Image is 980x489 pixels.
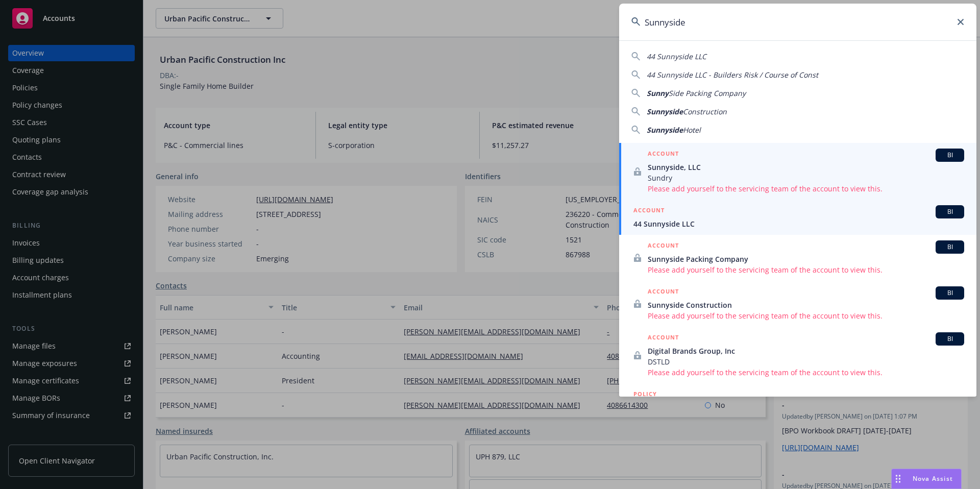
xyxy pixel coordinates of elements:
[891,469,962,489] button: Nova Assist
[619,383,976,427] a: POLICY
[683,125,701,135] span: Hotel
[648,286,679,299] h5: ACCOUNT
[633,218,964,229] span: 44 Sunnyside LLC
[940,288,960,298] span: BI
[647,125,683,135] span: Sunnyside
[648,264,964,275] span: Please add yourself to the servicing team of the account to view this.
[648,332,679,345] h5: ACCOUNT
[940,334,960,344] span: BI
[669,88,746,98] span: Side Packing Company
[648,162,964,173] span: Sunnyside, LLC
[892,469,904,488] div: Drag to move
[940,151,960,160] span: BI
[647,88,669,98] span: Sunny
[633,389,657,399] h5: POLICY
[940,207,960,216] span: BI
[683,107,727,116] span: Construction
[913,474,953,483] span: Nova Assist
[619,235,976,281] a: ACCOUNTBISunnyside Packing CompanyPlease add yourself to the servicing team of the account to vie...
[648,310,964,321] span: Please add yourself to the servicing team of the account to view this.
[648,300,964,310] span: Sunnyside Construction
[619,281,976,327] a: ACCOUNTBISunnyside ConstructionPlease add yourself to the servicing team of the account to view t...
[647,107,683,116] span: Sunnyside
[648,356,964,367] span: DSTLD
[619,200,976,235] a: ACCOUNTBI44 Sunnyside LLC
[619,327,976,383] a: ACCOUNTBIDigital Brands Group, IncDSTLDPlease add yourself to the servicing team of the account t...
[648,254,964,264] span: Sunnyside Packing Company
[647,52,706,61] span: 44 Sunnyside LLC
[940,242,960,252] span: BI
[619,143,976,200] a: ACCOUNTBISunnyside, LLCSundryPlease add yourself to the servicing team of the account to view this.
[648,240,679,253] h5: ACCOUNT
[619,4,976,40] input: Search...
[648,346,964,356] span: Digital Brands Group, Inc
[648,173,964,183] span: Sundry
[648,183,964,194] span: Please add yourself to the servicing team of the account to view this.
[647,70,818,80] span: 44 Sunnyside LLC - Builders Risk / Course of Const
[648,367,964,378] span: Please add yourself to the servicing team of the account to view this.
[648,149,679,161] h5: ACCOUNT
[633,205,665,217] h5: ACCOUNT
